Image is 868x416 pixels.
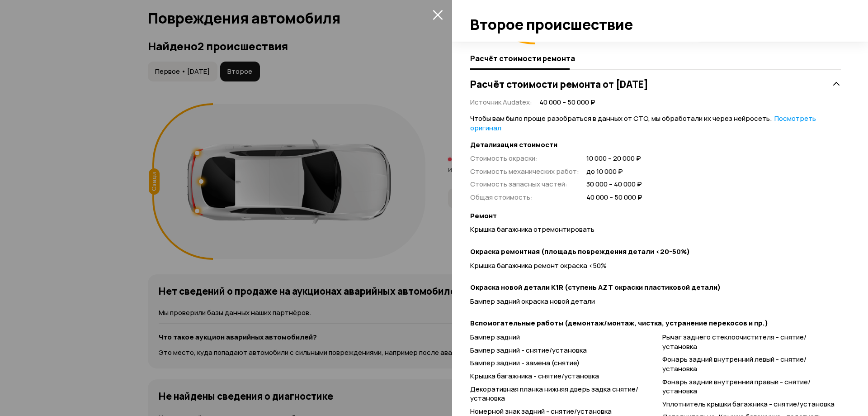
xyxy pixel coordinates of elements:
[470,296,595,306] span: Бампер задний окраска новой детали
[662,399,835,409] span: Уплотнитель крышки багажника - снятие/установка
[470,358,580,368] span: Бампер задний - замена (снятие)
[470,54,575,63] span: Расчёт стоимости ремонта
[539,98,595,107] span: 40 000 – 50 000 ₽
[586,193,642,202] span: 40 000 – 50 000 ₽
[430,7,445,22] button: закрыть
[470,406,612,416] span: Номерной знак задний - снятие/установка
[470,345,587,355] span: Бампер задний - снятие/установка
[470,78,648,90] h3: Расчёт стоимости ремонта от [DATE]
[586,180,642,189] span: 30 000 – 40 000 ₽
[586,167,642,177] span: до 10 000 ₽
[662,377,811,396] span: Фонарь задний внутренний правый - снятие/установка
[470,179,567,189] span: Стоимость запасных частей :
[470,167,579,176] span: Стоимость механических работ :
[470,114,816,133] span: Чтобы вам было проще разобраться в данных от СТО, мы обработали их через нейросеть.
[470,371,599,381] span: Крышка багажника - снятие/установка
[662,354,807,373] span: Фонарь задний внутренний левый - снятие/установка
[470,384,638,403] span: Декоративная планка нижняя дверь задка снятие/установка
[470,114,816,133] a: Посмотреть оригинал
[662,332,807,351] span: Рычаг заднего стеклоочистителя - снятие/установка
[470,283,841,292] strong: Окраска новой детали K1R (ступень AZT окраски пластиковой детали)
[470,192,533,202] span: Общая стоимость :
[470,153,538,163] span: Стоимость окраски :
[470,319,841,328] strong: Вспомогательные работы (демонтаж/монтаж, чистка, устранение перекосов и пр.)
[470,225,594,234] span: Крышка багажника отремонтировать
[470,211,841,221] strong: Ремонт
[586,154,642,163] span: 10 000 – 20 000 ₽
[470,332,520,342] span: Бампер задний
[470,140,841,150] strong: Детализация стоимости
[470,97,532,107] span: Источник Audatex :
[470,261,607,270] span: Крышка багажника ремонт окраска <50%
[470,247,841,257] strong: Окраска ремонтная (площадь повреждения детали <20-50%)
